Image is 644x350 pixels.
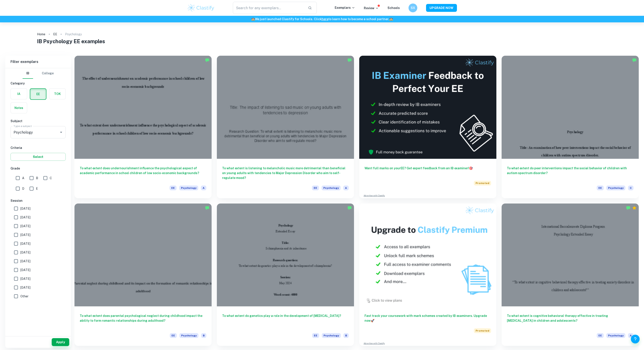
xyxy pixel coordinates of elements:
span: Promoted [474,181,491,186]
button: UPGRADE NOW [426,4,457,12]
h6: Subject [11,119,66,123]
span: EE [312,186,319,190]
h6: Category [11,81,66,86]
div: Premium [632,206,637,210]
span: EE [170,333,177,338]
button: SX [409,4,417,12]
a: To what extent does parental psychological neglect during childhood impact the ability to form ro... [74,204,212,346]
span: C [628,186,633,190]
span: [DATE] [20,259,30,264]
span: [DATE] [20,268,30,272]
span: B [36,176,38,180]
a: To what extent do peer interventions impact the social behavior of children with autism spectrum ... [502,56,639,198]
img: Thumbnail [359,204,496,307]
span: EE [170,186,177,190]
img: Marked [347,58,352,62]
img: Marked [205,58,209,62]
a: Advertise with Clastify [364,194,385,197]
span: A [628,333,633,338]
h6: Filter exemplars [5,56,71,68]
img: Thumbnail [359,56,496,159]
a: To what extent do genetics play a role in the development of [MEDICAL_DATA]?EEPsychologyB [217,204,354,346]
h6: SX [410,5,416,10]
h6: To what extent do genetics play a role in the development of [MEDICAL_DATA]? [222,313,349,328]
p: Exemplars [335,5,355,10]
a: Schools [387,6,400,10]
span: B [343,333,349,338]
input: Search for any exemplars... [233,2,304,14]
span: 🏫 [251,17,255,21]
span: 🎯 [469,166,473,170]
button: IA [11,89,27,99]
span: Psychology [179,333,198,338]
a: here [322,17,328,21]
a: Want full marks on yourEE? Get expert feedback from an IB examiner!PromotedAdvertise with Clastify [359,56,496,198]
span: [DATE] [20,250,30,255]
img: Clastify logo [187,4,215,12]
span: EE [312,333,319,338]
h6: To what extent is cognitive behavioral therapy effective in treating [MEDICAL_DATA] in children a... [507,313,633,328]
button: Open [58,129,64,135]
span: [DATE] [20,215,30,220]
h6: Fast track your coursework with mark schemes created by IB examiners. Upgrade now [364,313,491,323]
p: Psychology [65,32,82,37]
h6: Grade [11,166,66,171]
span: Other [20,294,28,299]
img: Marked [205,206,209,210]
h6: Want full marks on your EE ? Get expert feedback from an IB examiner! [364,166,491,175]
span: C [50,176,52,180]
button: Notes [11,103,27,113]
span: A [201,186,206,190]
a: EE [53,31,57,37]
span: 🚀 [371,319,374,322]
img: Marked [632,58,637,62]
label: Type a subject [14,124,32,128]
span: [DATE] [20,285,30,290]
button: Apply [52,338,69,346]
span: Psychology [322,186,341,190]
h6: Criteria [11,145,66,150]
h6: Session [11,198,66,203]
div: Filter type choice [23,68,54,79]
h6: To what extent does undernourishment influence the psychological aspect of academic performance i... [80,166,206,180]
span: [DATE] [20,224,30,229]
span: Psychology [606,186,625,190]
h6: To what extent does parental psychological neglect during childhood impact the ability to form ro... [80,313,206,328]
button: Help and Feedback [631,335,640,343]
span: EE [597,186,604,190]
img: Marked [626,206,630,210]
a: To what extent does undernourishment influence the psychological aspect of academic performance i... [74,56,212,198]
span: 🏫 [389,17,393,21]
span: [DATE] [20,206,30,211]
span: A [22,176,24,180]
span: D [22,186,24,191]
span: A [343,186,349,190]
h1: IB Psychology EE examples [37,37,607,45]
span: [DATE] [20,232,30,237]
span: Psychology [179,186,198,190]
h6: To what extent is listening to melancholic music more detrimental than beneficial on young adults... [222,166,349,180]
button: Select [11,153,66,161]
span: [DATE] [20,241,30,246]
span: EE [597,333,604,338]
img: Marked [347,206,352,210]
h6: To what extent do peer interventions impact the social behavior of children with autism spectrum ... [507,166,633,180]
span: Psychology [606,333,625,338]
button: TOK [49,89,65,99]
h6: We just launched Clastify for Schools. Click to learn how to become a school partner. [1,17,643,21]
button: IB [23,68,33,79]
a: To what extent is listening to melancholic music more detrimental than beneficial on young adults... [217,56,354,198]
a: To what extent is cognitive behavioral therapy effective in treating [MEDICAL_DATA] in children a... [502,204,639,346]
a: Home [37,31,45,37]
span: E [36,186,38,191]
p: Review [364,6,379,11]
a: Advertise with Clastify [364,342,385,345]
span: [DATE] [20,276,30,281]
span: B [201,333,206,338]
button: College [42,68,54,79]
span: Promoted [474,328,491,333]
button: EE [30,89,46,99]
span: Psychology [322,333,341,338]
